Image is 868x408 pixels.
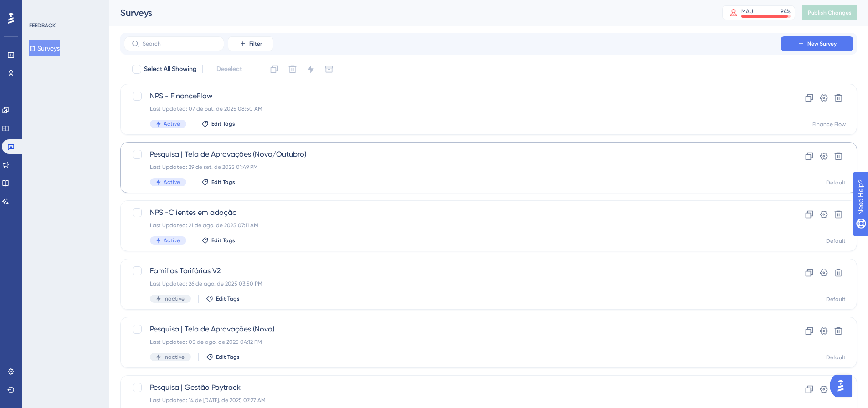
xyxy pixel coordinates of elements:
[150,105,755,112] div: Last Updated: 07 de out. de 2025 08:50 AM
[164,353,185,361] span: Inactive
[812,121,846,128] div: Finance Flow
[216,295,240,302] span: Edit Tags
[826,354,846,361] div: Default
[201,237,235,244] button: Edit Tags
[216,353,240,361] span: Edit Tags
[150,265,755,276] span: Famílias Tarifárias V2
[150,280,755,287] div: Last Updated: 26 de ago. de 2025 03:50 PM
[201,178,235,186] button: Edit Tags
[164,295,185,302] span: Inactive
[29,22,56,29] div: FEEDBACK
[741,8,753,15] div: MAU
[150,338,755,346] div: Last Updated: 05 de ago. de 2025 04:12 PM
[150,149,755,160] span: Pesquisa | Tela de Aprovações (Nova/Outubro)
[164,178,180,186] span: Active
[143,41,216,47] input: Search
[206,295,240,302] button: Edit Tags
[216,64,242,75] span: Deselect
[164,120,180,127] span: Active
[826,296,846,303] div: Default
[29,40,60,56] button: Surveys
[150,382,755,393] span: Pesquisa | Gestão Paytrack
[228,36,273,51] button: Filter
[164,237,180,244] span: Active
[826,237,846,245] div: Default
[201,120,235,127] button: Edit Tags
[150,207,755,218] span: NPS -Clientes em adoção
[211,120,235,127] span: Edit Tags
[150,222,755,229] div: Last Updated: 21 de ago. de 2025 07:11 AM
[249,40,262,47] span: Filter
[781,36,853,51] button: New Survey
[144,64,197,75] span: Select All Showing
[830,372,857,399] iframe: UserGuiding AI Assistant Launcher
[208,61,250,77] button: Deselect
[808,9,852,16] span: Publish Changes
[150,163,755,171] div: Last Updated: 29 de set. de 2025 01:49 PM
[781,8,791,15] div: 94 %
[150,324,755,335] span: Pesquisa | Tela de Aprovações (Nova)
[206,353,240,361] button: Edit Tags
[211,178,235,186] span: Edit Tags
[211,237,235,244] span: Edit Tags
[826,179,846,186] div: Default
[802,5,857,20] button: Publish Changes
[120,6,699,19] div: Surveys
[150,397,755,404] div: Last Updated: 14 de [DATE]. de 2025 07:27 AM
[150,91,755,102] span: NPS - FinanceFlow
[21,2,57,13] span: Need Help?
[807,40,837,47] span: New Survey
